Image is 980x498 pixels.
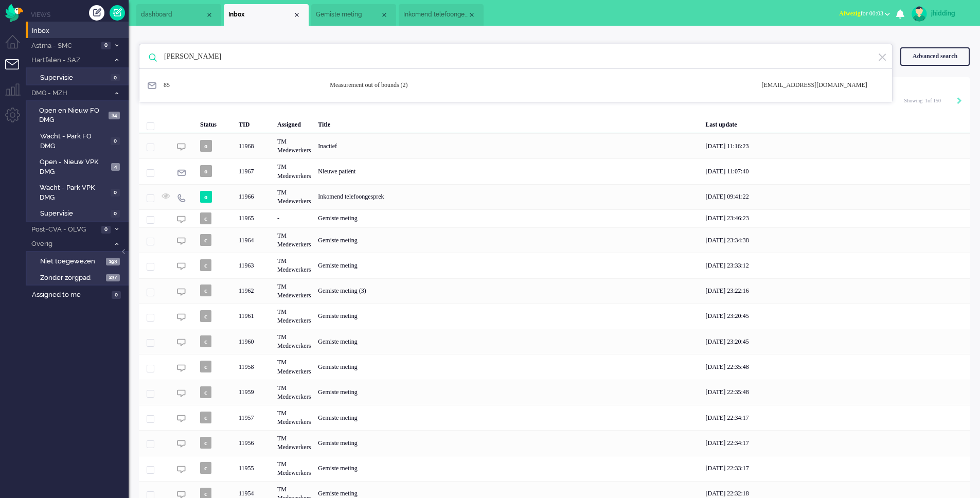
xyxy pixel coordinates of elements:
[274,405,314,430] div: TM Medewerkers
[274,209,314,227] div: -
[177,364,186,372] img: ic_chat_grey.svg
[177,465,186,474] img: ic_chat_grey.svg
[40,73,108,83] span: Supervisie
[702,227,970,253] div: [DATE] 23:34:38
[314,278,702,304] div: Gemiste meting (3)
[30,72,128,83] a: Supervisie 0
[235,304,274,329] div: 11961
[139,405,970,430] div: 11957
[177,389,186,398] img: ic_chat_grey.svg
[833,6,896,21] button: Afwezigfor 00:03
[111,137,120,145] span: 0
[40,157,109,176] span: Open - Nieuw VPK DMG
[30,239,110,249] span: Overig
[200,462,211,474] span: c
[314,329,702,354] div: Gemiste meting
[702,354,970,379] div: [DATE] 22:35:48
[106,258,120,265] span: 193
[314,430,702,455] div: Gemiste meting
[314,405,702,430] div: Gemiste meting
[274,430,314,455] div: TM Medewerkers
[702,113,970,133] div: Last update
[40,257,103,266] span: Niet toegewezen
[314,209,702,227] div: Gemiste meting
[40,209,108,219] span: Supervisie
[702,253,970,278] div: [DATE] 23:33:12
[177,143,186,151] img: ic_chat_grey.svg
[235,329,274,354] div: 11960
[158,81,210,90] div: 85
[147,81,156,90] img: ic_e-mail_grey.svg
[30,255,128,266] a: Niet toegewezen 193
[922,97,928,104] input: Page
[30,88,110,98] span: DMG - MZH
[235,354,274,379] div: 11958
[139,354,970,379] div: 11958
[912,6,927,22] img: avatar
[177,168,186,177] img: ic_e-mail_grey.svg
[274,380,314,405] div: TM Medewerkers
[235,430,274,455] div: 11956
[40,183,108,202] span: Wacht - Park VPK DMG
[403,10,468,19] span: Inkomend telefoongesprek
[235,380,274,405] div: 11959
[228,10,293,19] span: Inbox
[314,304,702,329] div: Gemiste meting
[177,237,186,245] img: ic_chat_grey.svg
[910,6,970,22] a: jhidding
[139,430,970,455] div: 11956
[5,35,28,58] li: Dashboard menu
[235,227,274,253] div: 11964
[200,284,211,296] span: c
[200,191,212,203] span: o
[5,83,28,106] li: Supervisor menu
[702,329,970,354] div: [DATE] 23:20:45
[111,74,120,82] span: 0
[314,456,702,481] div: Gemiste meting
[30,56,110,65] span: Hartfalen - SAZ
[139,158,970,184] div: 11967
[101,42,111,49] span: 0
[177,414,186,423] img: ic_chat_grey.svg
[314,158,702,184] div: Nieuwe patiënt
[702,278,970,304] div: [DATE] 23:22:16
[177,262,186,271] img: ic_chat_grey.svg
[839,10,883,17] span: for 00:03
[139,456,970,481] div: 11955
[112,291,121,299] span: 0
[5,4,23,22] img: flow_omnibird.svg
[110,5,125,21] a: Quick Ticket
[235,209,274,227] div: 11965
[30,130,128,151] a: Wacht - Park FO DMG 0
[878,52,887,62] img: ic-exit.svg
[399,4,484,26] li: 11966
[200,310,211,322] span: c
[139,133,970,158] div: 11968
[177,313,186,322] img: ic_chat_grey.svg
[235,158,274,184] div: 11967
[32,26,129,36] span: Inbox
[30,182,128,202] a: Wacht - Park VPK DMG 0
[177,288,186,296] img: ic_chat_grey.svg
[200,140,212,152] span: o
[139,380,970,405] div: 11959
[197,113,235,133] div: Status
[200,437,211,449] span: c
[177,215,186,224] img: ic_chat_grey.svg
[200,259,211,271] span: c
[380,11,388,19] div: Close tab
[111,210,120,218] span: 0
[235,278,274,304] div: 11962
[5,59,28,82] li: Tickets menu
[139,304,970,329] div: 11961
[931,8,970,19] div: jhidding
[139,253,970,278] div: 11963
[30,289,129,300] a: Assigned to me 0
[311,4,396,26] li: 2814
[839,10,860,17] span: Afwezig
[30,207,128,219] a: Supervisie 0
[274,184,314,209] div: TM Medewerkers
[177,338,186,347] img: ic_chat_grey.svg
[314,133,702,158] div: Inactief
[177,439,186,448] img: ic_chat_grey.svg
